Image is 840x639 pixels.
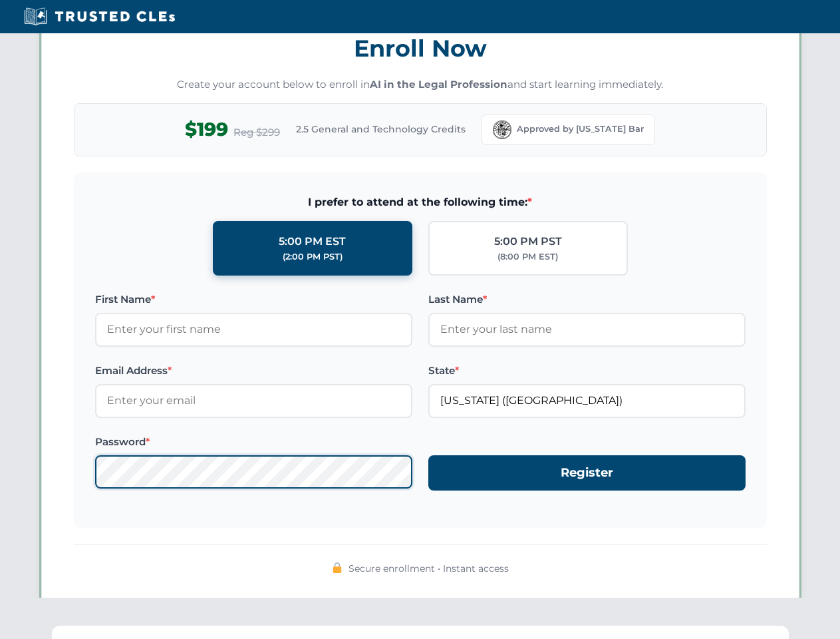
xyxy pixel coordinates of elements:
[296,122,466,136] span: 2.5 General and Technology Credits
[95,292,412,308] label: First Name
[497,250,558,264] div: (8:00 PM EST)
[428,384,746,417] input: Florida (FL)
[185,114,228,144] span: $199
[95,363,412,379] label: Email Address
[428,313,746,346] input: Enter your last name
[74,27,767,69] h3: Enroll Now
[20,7,179,27] img: Trusted CLEs
[493,120,511,139] img: Florida Bar
[517,122,644,136] span: Approved by [US_STATE] Bar
[349,561,509,576] span: Secure enrollment • Instant access
[494,233,562,250] div: 5:00 PM PST
[233,124,280,140] span: Reg $299
[74,77,767,93] p: Create your account below to enroll in and start learning immediately.
[95,313,412,346] input: Enter your first name
[95,194,746,211] span: I prefer to attend at the following time:
[283,250,343,264] div: (2:00 PM PST)
[95,384,412,417] input: Enter your email
[428,455,746,491] button: Register
[279,233,346,250] div: 5:00 PM EST
[428,292,746,308] label: Last Name
[370,78,507,91] strong: AI in the Legal Profession
[428,363,746,379] label: State
[332,562,343,573] img: 🔒
[95,434,412,450] label: Password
